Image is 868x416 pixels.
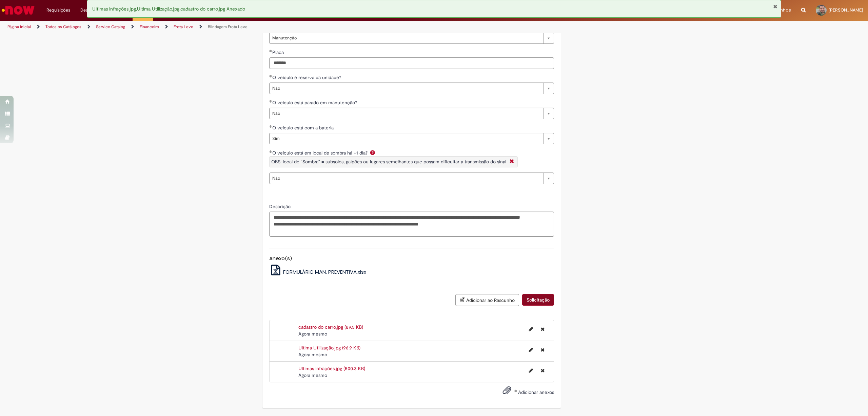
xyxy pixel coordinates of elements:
[269,50,272,52] span: Obrigatório Preenchido
[208,24,248,30] a: Blindagem Frota Leve
[522,294,554,306] button: Solicitação
[298,351,327,358] time: 29/08/2025 09:41:47
[96,24,125,30] a: Service Catalog
[298,331,327,337] time: 29/08/2025 09:41:47
[298,372,327,378] time: 29/08/2025 09:41:46
[537,324,549,334] button: Excluir cadastro do carro.jpg
[45,24,81,30] a: Todos os Catálogos
[1,3,36,17] img: ServiceNow
[283,268,366,275] span: FORMULÁRIO MAN. PREVENTIVA.xlsx
[269,100,272,103] span: Obrigatório Preenchido
[298,324,363,330] a: cadastro do carro.jpg (89.5 KB)
[272,49,285,55] span: Placa
[829,7,863,13] span: [PERSON_NAME]
[272,173,540,184] span: Não
[269,57,554,69] input: Placa
[5,21,574,33] ul: Trilhas de página
[537,344,549,355] button: Excluir Ultima Utilização.jpg
[7,24,31,30] a: Página inicial
[455,294,519,306] button: Adicionar ao Rascunho
[92,6,245,12] span: Ultimas infrações.jpg,Ultima Utilização.jpg,cadastro do carro.jpg Anexado
[272,108,540,119] span: Não
[80,7,127,14] span: Despesas Corporativas
[501,384,513,400] button: Adicionar anexos
[269,203,292,210] span: Descrição
[271,159,506,165] span: OBS: local de "Sombra" = subsolos, galpões ou lugares semelhantes que possam dificultar a transmi...
[269,212,554,237] textarea: Descrição
[269,125,272,128] span: Obrigatório Preenchido
[269,150,272,153] span: Obrigatório Preenchido
[174,24,193,30] a: Frota Leve
[525,344,537,355] button: Editar nome de arquivo Ultima Utilização.jpg
[369,150,377,155] span: Ajuda para O veículo está em local de sombra há +1 dia?
[773,4,777,9] button: Fechar Notificação
[298,372,327,378] span: Agora mesmo
[298,351,327,358] span: Agora mesmo
[518,389,554,395] span: Adicionar anexos
[140,24,159,30] a: Financeiro
[508,158,516,165] i: Fechar Por veiculo_sombra_dia
[269,256,554,261] h5: Anexo(s)
[298,365,365,372] a: Ultimas infrações.jpg (500.3 KB)
[272,100,358,106] span: O veículo está parado em manutenção?
[269,75,272,77] span: Obrigatório Preenchido
[272,33,540,43] span: Manutenção
[269,268,367,275] a: FORMULÁRIO MAN. PREVENTIVA.xlsx
[272,125,335,131] span: O veículo está com a bateria
[272,133,540,144] span: Sim
[525,365,537,376] button: Editar nome de arquivo Ultimas infrações.jpg
[272,150,369,156] span: O veículo está em local de sombra há +1 dia?
[298,331,327,337] span: Agora mesmo
[525,324,537,334] button: Editar nome de arquivo cadastro do carro.jpg
[298,345,360,351] a: Ultima Utilização.jpg (96.9 KB)
[537,365,549,376] button: Excluir Ultimas infrações.jpg
[272,83,540,94] span: Não
[46,7,70,14] span: Requisições
[272,74,342,80] span: O veículo é reserva da unidade?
